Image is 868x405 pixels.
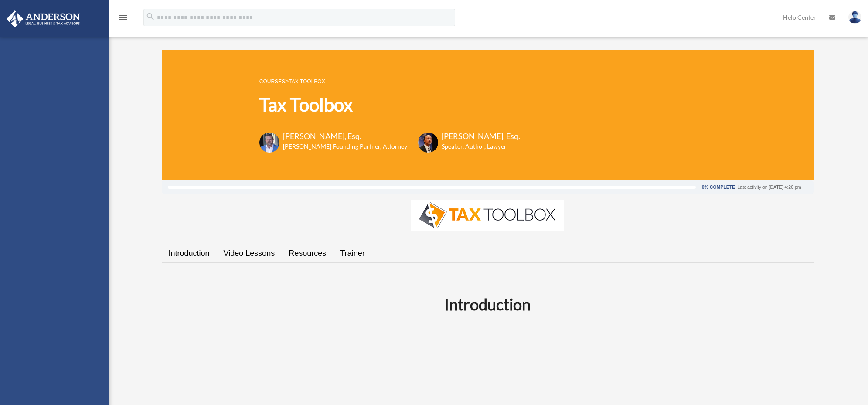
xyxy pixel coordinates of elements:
[283,131,407,142] h3: [PERSON_NAME], Esq.
[259,92,520,118] h1: Tax Toolbox
[702,185,735,190] div: 0% Complete
[259,76,520,87] p: >
[167,293,808,315] h2: Introduction
[118,12,128,23] i: menu
[737,185,801,190] div: Last activity on [DATE] 4:20 pm
[289,78,325,85] a: Tax Toolbox
[442,131,520,142] h3: [PERSON_NAME], Esq.
[259,133,279,153] img: Toby-circle-head.png
[217,241,282,266] a: Video Lessons
[118,15,128,23] a: menu
[333,241,371,266] a: Trainer
[283,142,407,151] h6: [PERSON_NAME] Founding Partner, Attorney
[848,11,861,24] img: User Pic
[442,142,509,151] h6: Speaker, Author, Lawyer
[282,241,333,266] a: Resources
[418,133,438,153] img: Scott-Estill-Headshot.png
[4,10,83,27] img: Anderson Advisors Platinum Portal
[146,12,155,21] i: search
[259,78,285,85] a: COURSES
[162,241,217,266] a: Introduction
